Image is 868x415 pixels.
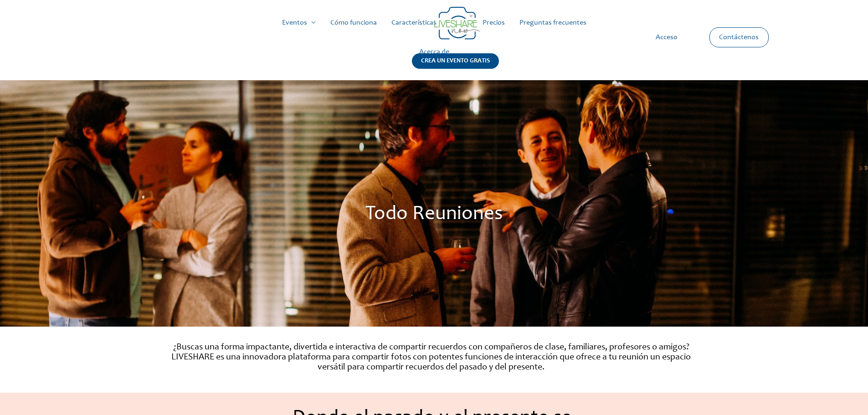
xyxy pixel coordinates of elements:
[419,48,449,56] font: Acerca de
[648,23,685,52] a: Acceso
[275,8,323,37] a: Eventos
[391,19,437,26] font: Características
[519,19,586,26] font: Preguntas frecuentes
[323,8,384,37] a: Cómo funciona
[384,8,444,37] a: Características
[719,34,759,41] font: Contáctenos
[512,8,594,37] a: Preguntas frecuentes
[421,58,490,64] font: CREA UN EVENTO GRATIS
[16,8,852,67] nav: Navegación del sitio
[656,34,678,41] font: Acceso
[171,343,691,372] font: ¿Buscas una forma impactante, divertida e interactiva de compartir recuerdos con compañeros de cl...
[412,53,499,80] a: CREA UN EVENTO GRATIS
[483,19,505,26] font: Precios
[434,7,480,40] img: Logotipo de LiveShare: Capture y comparta recuerdos de eventos
[282,19,307,26] font: Eventos
[712,28,766,47] a: Contáctenos
[365,205,503,225] font: Todo Reuniones
[330,19,377,26] font: Cómo funciona
[412,37,457,67] a: Acerca de
[475,8,512,37] a: Precios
